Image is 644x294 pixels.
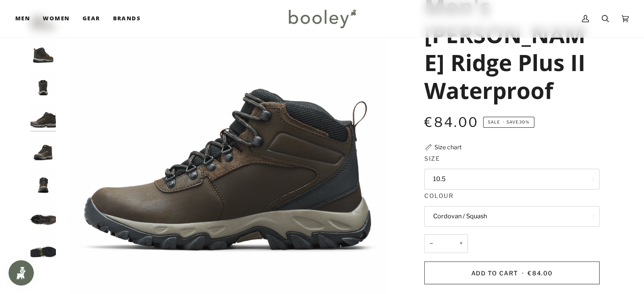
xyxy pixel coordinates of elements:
span: Men [15,14,30,23]
img: Columbia Men's Newton Ridge Plus II Waterproof Cordovan / Squash - Booley Galway [30,169,56,195]
span: Size [424,154,440,163]
button: 10.5 [424,169,600,190]
span: • [520,269,526,277]
img: Columbia Men's Newton Ridge Plus II Waterproof Cordovan / Squash - Booley Galway [30,39,56,65]
button: + [454,234,468,253]
img: Columbia Men's Newton Ridge Plus II Waterproof Cordovan / Squash - Booley Galway [30,234,56,259]
span: €84.00 [528,269,553,277]
span: 30% [519,120,529,124]
img: Columbia Men's Newton Ridge Plus II Waterproof Cordovan / Squash - Booley Galway [30,72,56,97]
img: Columbia Men's Newton Ridge Plus II Waterproof Cordovan / Squash - Booley Galway [30,137,56,162]
span: Brands [113,14,141,23]
span: Save [483,117,534,128]
img: Columbia Men's Newton Ridge Plus II Waterproof Cordovan / Squash - Booley Galway [30,104,56,130]
button: Cordovan / Squash [424,206,600,227]
iframe: Button to open loyalty program pop-up [8,260,34,286]
input: Quantity [424,234,468,253]
img: Booley [285,6,359,31]
em: • [501,120,506,124]
span: Colour [424,191,453,200]
div: Size chart [434,143,462,151]
button: Add to Cart • €84.00 [424,261,600,284]
img: Columbia Men's Newton Ridge Plus II Waterproof Cordovan / Squash - Booley Galway [30,202,56,227]
span: Add to Cart [471,269,518,277]
span: Women [43,14,69,23]
button: − [424,234,438,253]
span: Gear [83,14,100,23]
span: Sale [488,120,500,124]
span: €84.00 [424,114,478,130]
